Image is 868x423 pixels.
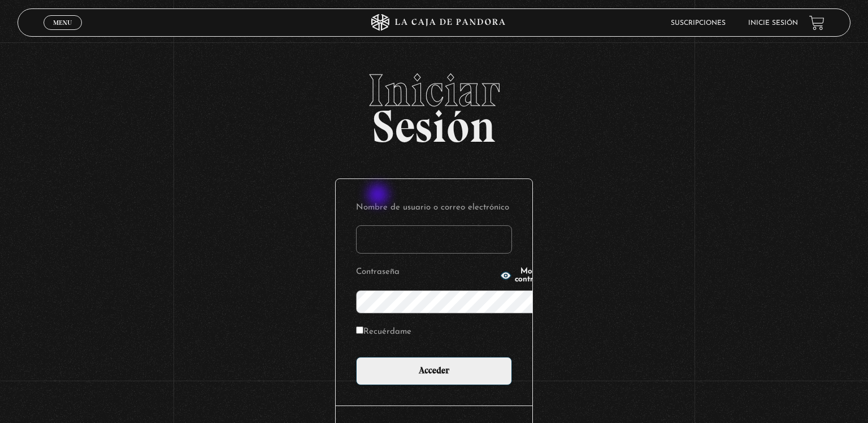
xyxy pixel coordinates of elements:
span: Iniciar [18,68,851,113]
a: Inicie sesión [748,20,798,27]
a: View your shopping cart [809,15,824,30]
input: Acceder [356,357,512,385]
span: Cerrar [50,29,76,37]
span: Mostrar contraseña [515,268,554,284]
label: Recuérdame [356,324,411,341]
input: Recuérdame [356,326,363,334]
h2: Sesión [18,68,851,140]
span: Menu [53,19,72,26]
label: Contraseña [356,264,497,281]
button: Mostrar contraseña [500,268,554,284]
label: Nombre de usuario o correo electrónico [356,199,512,217]
a: Suscripciones [671,20,726,27]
